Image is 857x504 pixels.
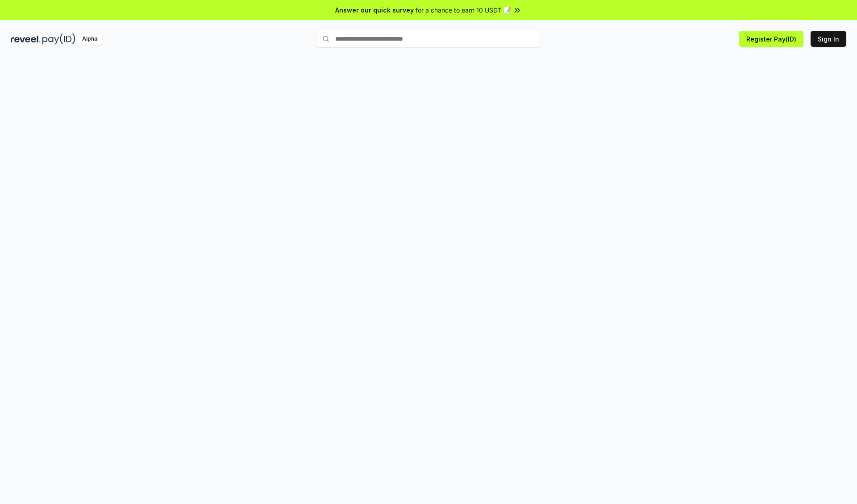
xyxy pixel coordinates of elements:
span: for a chance to earn 10 USDT 📝 [416,5,511,15]
img: pay_id [42,33,75,45]
span: Answer our quick survey [335,5,414,15]
img: reveel_dark [11,33,41,45]
button: Sign In [811,31,846,47]
button: Register Pay(ID) [739,31,803,47]
div: Alpha [77,33,102,45]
